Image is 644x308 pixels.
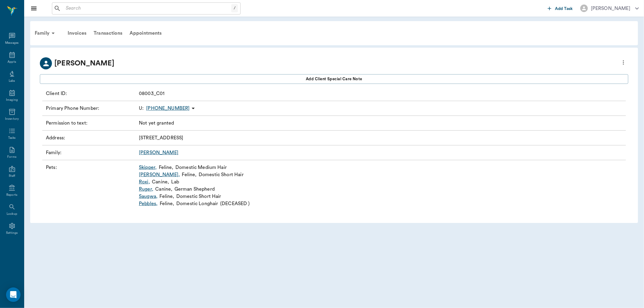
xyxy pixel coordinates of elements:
[160,200,175,207] p: Feline ,
[139,134,183,141] p: [STREET_ADDRESS]
[63,4,231,13] input: Search
[126,26,165,40] a: Appointments
[7,212,17,216] div: Lookup
[7,155,16,159] div: Forms
[46,149,136,156] p: Family :
[139,90,165,97] p: 08003_C01
[182,171,197,178] p: Feline ,
[139,186,153,193] a: Ruger,
[171,178,179,186] p: Lab
[8,60,16,64] div: Appts
[591,5,630,12] div: [PERSON_NAME]
[64,26,90,40] a: Invoices
[90,26,126,40] a: Transactions
[54,58,114,69] p: [PERSON_NAME]
[545,3,575,14] button: Add Task
[152,178,169,186] p: Canine ,
[155,186,172,193] p: Canine ,
[220,200,250,207] p: ( DECEASED )
[175,186,215,193] p: German Shepherd
[139,105,144,112] span: U :
[139,119,174,127] p: Not yet granted
[31,26,60,40] div: Family
[306,76,362,82] span: Add client Special Care Note
[9,79,15,83] div: Labs
[159,164,174,171] p: Feline ,
[159,193,174,200] p: Feline ,
[139,200,158,207] a: Pebbles,
[46,134,136,141] p: Address :
[8,136,16,140] div: Tasks
[575,3,644,14] button: [PERSON_NAME]
[46,105,136,112] p: Primary Phone Number :
[175,164,227,171] p: Domestic Medium Hair
[199,171,244,178] p: Domestic Short Hair
[28,2,40,14] button: Close drawer
[5,117,19,121] div: Inventory
[176,193,221,200] p: Domestic Short Hair
[146,105,190,112] p: [PHONE_NUMBER]
[176,200,218,207] p: Domestic Longhair
[231,4,238,12] div: /
[5,41,19,45] div: Messages
[139,171,180,178] a: [PERSON_NAME],
[46,119,136,127] p: Permission to text :
[619,57,628,68] button: more
[40,74,628,84] button: Add client Special Care Note
[6,193,18,197] div: Reports
[6,98,18,102] div: Imaging
[139,150,178,155] a: [PERSON_NAME]
[139,164,157,171] a: Skipper,
[46,164,136,207] p: Pets :
[139,193,158,200] a: Saugwa,
[6,287,21,302] div: Open Intercom Messenger
[46,90,136,97] p: Client ID :
[139,178,150,186] a: Roxi,
[9,174,15,178] div: Staff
